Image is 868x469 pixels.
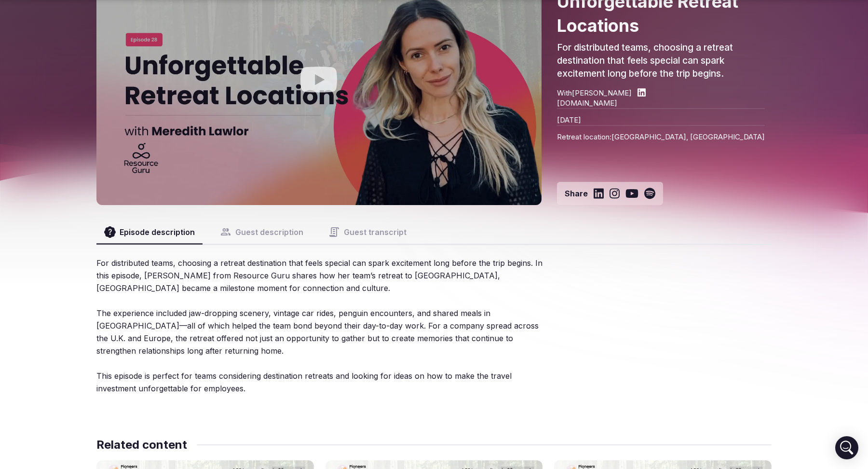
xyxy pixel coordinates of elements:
[557,125,765,142] p: Retreat location: [GEOGRAPHIC_DATA], [GEOGRAPHIC_DATA]
[321,221,414,244] button: Guest transcript
[96,437,187,453] h2: Related content
[835,436,858,459] div: Open Intercom Messenger
[610,188,620,199] a: Share on Instagram
[594,188,604,199] a: Share on LinkedIn
[644,188,655,199] a: Share on Spotify
[557,88,632,98] p: With [PERSON_NAME]
[557,108,765,125] p: [DATE]
[565,188,588,199] span: Share
[212,221,311,244] button: Guest description
[557,41,772,80] p: For distributed teams, choosing a retreat destination that feels special can spark excitement lon...
[96,257,546,395] div: For distributed teams, choosing a retreat destination that feels special can spark excitement lon...
[557,98,765,108] a: [DOMAIN_NAME]
[96,221,203,244] button: Episode description
[625,188,638,199] a: Share on Youtube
